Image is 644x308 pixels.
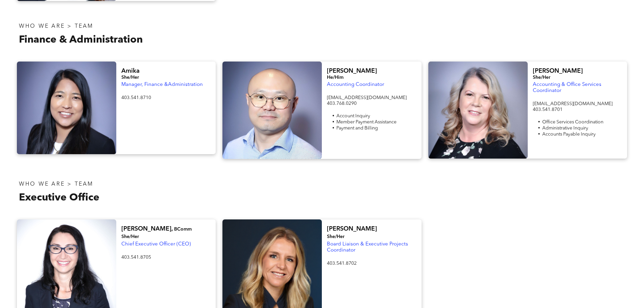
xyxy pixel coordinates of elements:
[542,120,603,124] span: Office Services Coordination
[19,35,143,45] span: Finance & Administration
[336,120,397,124] span: Member Payment Assistance
[121,95,151,100] span: 403.541.8710
[533,101,613,106] span: [EMAIL_ADDRESS][DOMAIN_NAME]
[121,255,151,260] span: 403.541.8705
[121,226,173,232] span: [PERSON_NAME],
[533,107,563,112] span: 403.541.8701
[327,242,408,253] span: Board Liaison & Executive Projects Coordinator
[336,114,370,118] span: Account Inquiry
[327,261,357,266] span: 403.541.8702
[542,126,588,131] span: Administrative Inquiry
[327,82,384,87] span: Accounting Coordinator
[121,242,191,247] span: Chief Executive Officer (CEO)
[327,68,377,74] span: [PERSON_NAME]
[327,95,407,100] span: [EMAIL_ADDRESS][DOMAIN_NAME]
[533,75,550,80] span: She/Her
[327,226,377,232] span: [PERSON_NAME]
[121,75,139,80] span: She/Her
[19,24,93,29] span: WHO WE ARE > TEAM
[533,68,583,74] span: [PERSON_NAME]
[19,182,93,187] span: WHO WE ARE > TEAM
[542,132,596,137] span: Accounts Payable Inquiry
[327,75,343,80] span: He/Him
[327,101,357,106] span: 403.768.0290
[336,126,378,131] span: Payment and Billing
[327,234,344,239] span: She/Her
[121,82,203,87] span: Manager, Finance &Administration
[19,193,99,203] span: Executive Office
[121,68,140,74] span: Amika
[533,82,601,93] span: Accounting & Office Services Coordinator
